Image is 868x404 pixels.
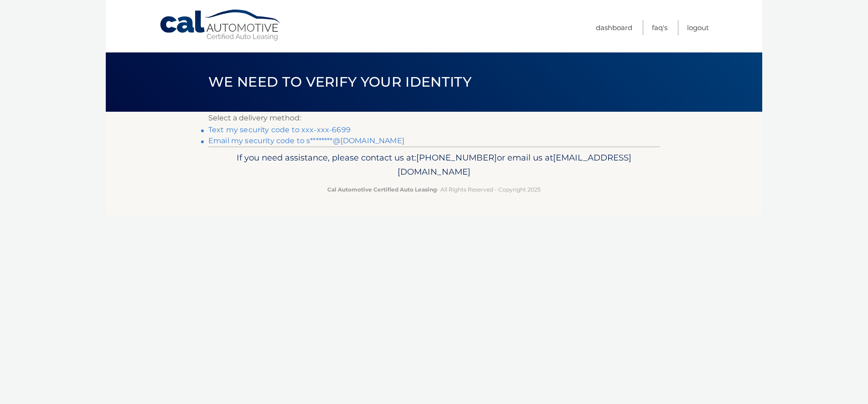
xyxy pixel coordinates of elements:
[214,150,654,180] p: If you need assistance, please contact us at: or email us at
[208,73,471,90] span: We need to verify your identity
[208,112,660,124] p: Select a delivery method:
[327,186,437,193] strong: Cal Automotive Certified Auto Leasing
[596,20,632,35] a: Dashboard
[652,20,667,35] a: FAQ's
[687,20,709,35] a: Logout
[159,9,282,41] a: Cal Automotive
[416,152,497,163] span: [PHONE_NUMBER]
[214,185,654,194] p: - All Rights Reserved - Copyright 2025
[208,125,351,134] a: Text my security code to xxx-xxx-6699
[208,136,404,145] a: Email my security code to s********@[DOMAIN_NAME]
